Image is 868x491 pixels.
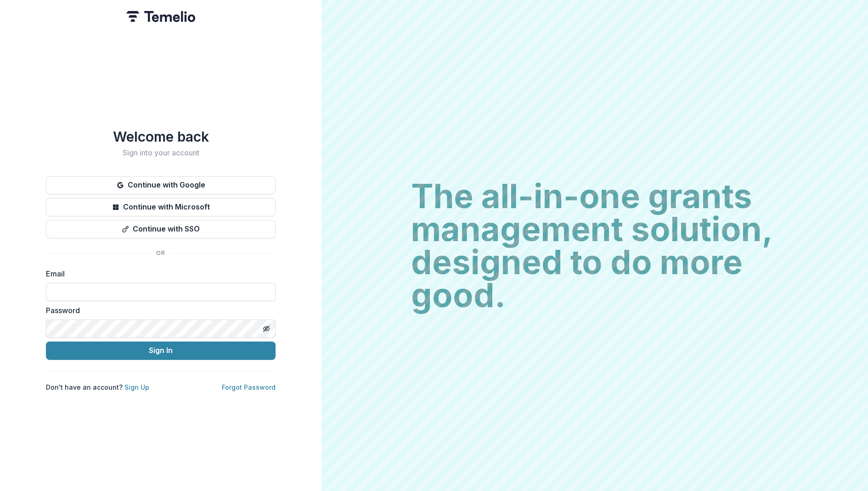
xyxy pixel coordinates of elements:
[259,321,274,336] button: Toggle password visibility
[46,198,276,216] button: Continue with Microsoft
[46,220,276,238] button: Continue with SSO
[126,11,195,22] img: Temelio
[222,383,276,391] a: Forgot Password
[46,176,276,194] button: Continue with Google
[46,128,276,145] h1: Welcome back
[46,149,276,157] h2: Sign into your account
[46,342,276,360] button: Sign In
[46,268,270,279] label: Email
[46,382,149,392] p: Don't have an account?
[46,305,270,316] label: Password
[124,383,149,391] a: Sign Up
